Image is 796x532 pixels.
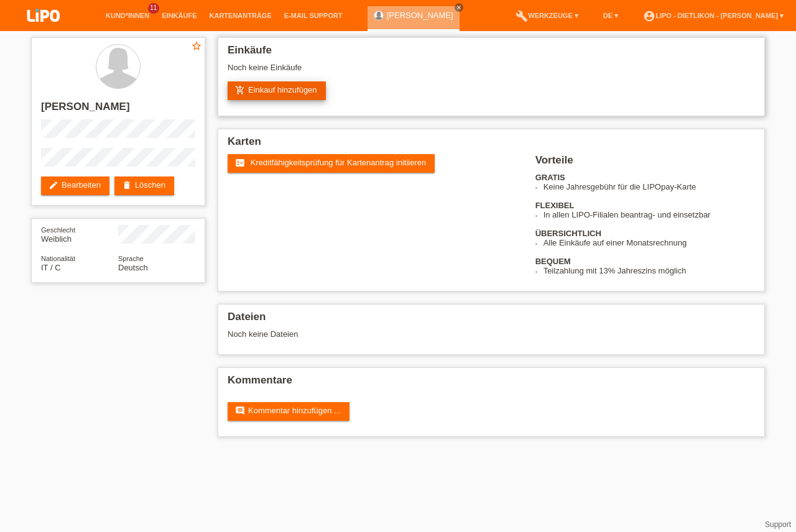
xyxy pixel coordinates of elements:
[203,12,278,19] a: Kartenanträge
[597,12,624,19] a: DE ▾
[535,173,565,182] b: GRATIS
[456,4,462,11] i: close
[228,154,435,173] a: fact_check Kreditfähigkeitsprüfung für Kartenantrag initiieren
[41,255,75,262] span: Nationalität
[228,135,755,154] h2: Karten
[535,154,755,173] h2: Vorteile
[535,257,571,266] b: BEQUEM
[191,40,202,53] a: star_border
[228,63,755,81] div: Noch keine Einkäufe
[535,201,575,210] b: FLEXIBEL
[455,3,463,12] a: close
[41,225,118,244] div: Weiblich
[41,177,109,195] a: editBearbeiten
[544,266,755,275] li: Teilzahlung mit 13% Jahreszins möglich
[228,44,755,63] h2: Einkäufe
[637,12,790,19] a: account_circleLIPO - Dietlikon - [PERSON_NAME] ▾
[544,210,755,219] li: In allen LIPO-Filialen beantrag- und einsetzbar
[544,182,755,191] li: Keine Jahresgebühr für die LIPOpay-Karte
[235,85,245,95] i: add_shopping_cart
[228,402,349,421] a: commentKommentar hinzufügen ...
[148,3,159,14] span: 11
[49,180,58,190] i: edit
[509,12,585,19] a: buildWerkzeuge ▾
[516,10,528,22] i: build
[765,520,791,529] a: Support
[544,238,755,247] li: Alle Einkäufe auf einer Monatsrechnung
[228,374,755,393] h2: Kommentare
[387,11,453,20] a: [PERSON_NAME]
[535,229,601,238] b: ÜBERSICHTLICH
[99,12,155,19] a: Kund*innen
[155,12,203,19] a: Einkäufe
[12,25,75,35] a: LIPO pay
[235,158,245,168] i: fact_check
[41,263,61,272] span: Italien / C / 18.06.2011
[122,180,132,190] i: delete
[41,101,195,119] h2: [PERSON_NAME]
[114,177,174,195] a: deleteLöschen
[643,10,655,22] i: account_circle
[41,226,75,234] span: Geschlecht
[118,263,148,272] span: Deutsch
[235,406,245,416] i: comment
[251,158,427,167] span: Kreditfähigkeitsprüfung für Kartenantrag initiieren
[118,255,144,262] span: Sprache
[228,311,755,329] h2: Dateien
[278,12,349,19] a: E-Mail Support
[228,329,608,339] div: Noch keine Dateien
[228,81,326,100] a: add_shopping_cartEinkauf hinzufügen
[191,40,202,52] i: star_border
